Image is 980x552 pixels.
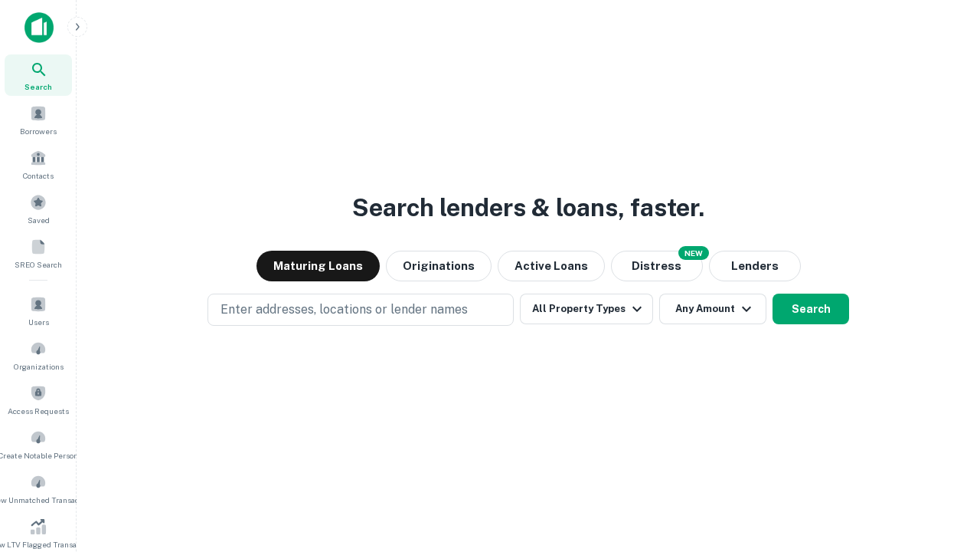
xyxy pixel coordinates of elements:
span: Search [24,80,52,93]
a: Saved [5,188,72,229]
button: Originations [386,251,492,281]
h3: Search lenders & loans, faster. [352,189,704,226]
div: NEW [678,246,709,260]
a: SREO Search [5,232,72,274]
button: Any Amount [659,294,766,324]
a: Users [5,290,72,331]
span: Access Requests [8,405,69,417]
a: Contacts [5,143,72,185]
button: Maturing Loans [256,251,380,281]
button: Active Loans [498,251,605,281]
a: Review Unmatched Transactions [5,468,72,509]
button: Search distressed loans with lien and other non-mortgage details. [611,251,703,281]
iframe: Chat Widget [903,380,980,454]
p: Enter addresses, locations or lender names [220,301,468,319]
span: Users [28,316,49,328]
img: capitalize-icon.png [24,12,54,43]
a: Borrowers [5,99,72,140]
button: All Property Types [520,294,653,324]
span: Borrowers [20,125,57,137]
a: Organizations [5,334,72,376]
button: Search [773,294,849,324]
a: Create Notable Person [5,423,72,465]
span: Contacts [23,169,54,182]
button: Enter addresses, locations or lender names [207,294,514,326]
span: Saved [28,214,50,226]
span: Organizations [14,360,64,373]
span: SREO Search [15,258,62,271]
button: Lenders [709,251,801,281]
a: Access Requests [5,379,72,420]
a: Search [5,54,72,96]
